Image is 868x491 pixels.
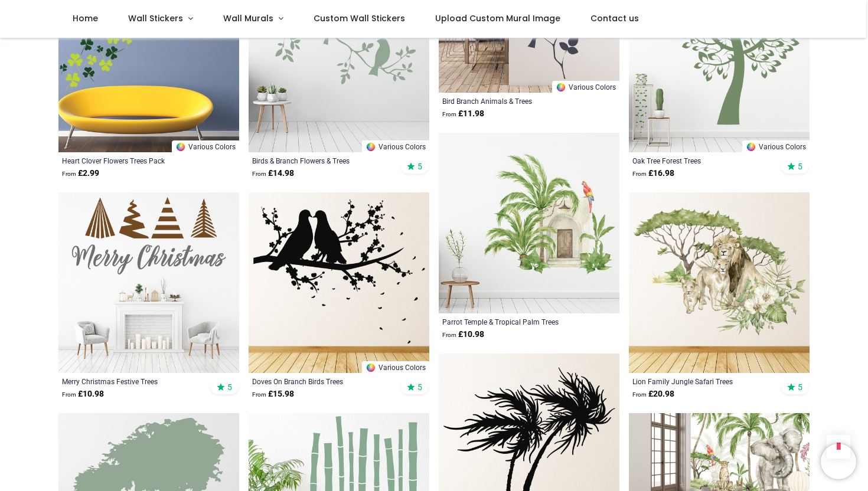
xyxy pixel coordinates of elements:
[249,192,429,373] img: Doves On Branch Birds Trees Wall Sticker
[821,444,856,479] iframe: Brevo live chat
[252,391,266,398] span: From
[629,192,810,373] img: Lion Family Jungle Safari Trees Wall Sticker
[417,382,422,392] span: 5
[590,12,639,24] span: Contact us
[223,12,273,24] span: Wall Murals
[742,140,810,152] a: Various Colors
[632,156,771,165] a: Oak Tree Forest Trees
[227,382,232,392] span: 5
[366,142,376,152] img: Color Wheel
[175,142,186,152] img: Color Wheel
[252,171,266,177] span: From
[252,168,294,179] strong: £ 14.98
[632,391,647,398] span: From
[442,332,456,338] span: From
[442,108,484,120] strong: £ 11.98
[172,140,239,152] a: Various Colors
[128,12,183,24] span: Wall Stickers
[252,156,391,165] a: Birds & Branch Flowers & Trees
[417,161,422,172] span: 5
[442,111,456,117] span: From
[362,140,429,152] a: Various Colors
[252,388,294,400] strong: £ 15.98
[252,377,391,386] a: Doves On Branch Birds Trees
[62,168,99,179] strong: £ 2.99
[62,377,201,386] a: Merry Christmas Festive Trees
[556,82,566,93] img: Color Wheel
[632,377,771,386] a: Lion Family Jungle Safari Trees
[62,388,104,400] strong: £ 10.98
[58,192,239,373] img: Merry Christmas Festive Trees Wall Sticker
[746,142,756,152] img: Color Wheel
[632,168,674,179] strong: £ 16.98
[435,12,560,24] span: Upload Custom Mural Image
[442,329,484,341] strong: £ 10.98
[73,12,98,24] span: Home
[362,361,429,373] a: Various Colors
[442,96,581,106] a: Bird Branch Animals & Trees
[632,171,647,177] span: From
[798,161,802,172] span: 5
[62,156,201,165] a: Heart Clover Flowers Trees Pack
[552,81,619,93] a: Various Colors
[366,362,376,373] img: Color Wheel
[314,12,405,24] span: Custom Wall Stickers
[442,317,581,326] a: Parrot Temple & Tropical Palm Trees
[62,171,76,177] span: From
[798,382,802,392] span: 5
[62,391,76,398] span: From
[632,388,674,400] strong: £ 20.98
[439,133,619,313] img: Parrot Temple & Tropical Palm Trees Wall Sticker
